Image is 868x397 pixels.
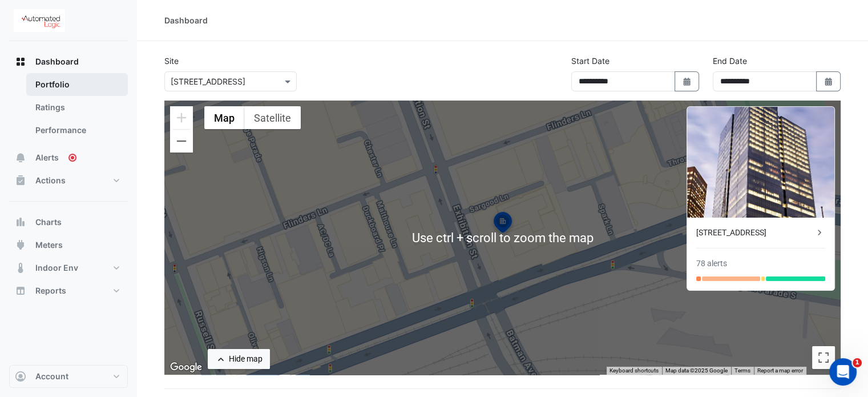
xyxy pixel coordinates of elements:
[15,152,26,163] app-icon: Alerts
[67,153,78,163] div: Tooltip anchor
[9,234,128,256] button: Meters
[35,56,79,67] span: Dashboard
[713,55,747,67] label: End Date
[208,349,270,369] button: Hide map
[35,239,63,251] span: Meters
[853,358,862,367] span: 1
[35,152,59,163] span: Alerts
[167,360,205,375] a: Open this area in Google Maps (opens a new window)
[244,106,301,129] button: Show satellite imagery
[9,279,128,302] button: Reports
[9,256,128,279] button: Indoor Env
[164,55,179,67] label: Site
[35,175,66,186] span: Actions
[812,346,835,369] button: Toggle fullscreen view
[9,211,128,234] button: Charts
[170,130,193,153] button: Zoom out
[9,146,128,169] button: Alerts
[164,14,208,26] div: Dashboard
[696,227,814,239] div: [STREET_ADDRESS]
[682,77,692,86] fa-icon: Select Date
[35,262,78,274] span: Indoor Env
[26,96,128,119] a: Ratings
[15,175,26,186] app-icon: Actions
[490,210,515,238] img: site-pin-selected.svg
[571,55,609,67] label: Start Date
[696,258,727,270] div: 78 alerts
[757,367,803,374] a: Report a map error
[829,358,857,386] iframe: Intercom live chat
[687,107,834,218] img: 8 Exhibition Street
[35,216,62,228] span: Charts
[14,9,65,32] img: Company Logo
[204,106,244,129] button: Show street map
[15,285,26,296] app-icon: Reports
[9,50,128,73] button: Dashboard
[170,106,193,129] button: Zoom in
[167,360,205,375] img: Google
[15,216,26,228] app-icon: Charts
[26,119,128,142] a: Performance
[823,77,834,86] fa-icon: Select Date
[35,371,68,382] span: Account
[734,367,750,374] a: Terms (opens in new tab)
[665,367,728,374] span: Map data ©2025 Google
[229,353,263,365] div: Hide map
[9,365,128,388] button: Account
[9,169,128,192] button: Actions
[15,239,26,251] app-icon: Meters
[35,285,66,296] span: Reports
[9,73,128,146] div: Dashboard
[15,56,26,67] app-icon: Dashboard
[26,73,128,96] a: Portfolio
[15,262,26,274] app-icon: Indoor Env
[609,367,659,375] button: Keyboard shortcuts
